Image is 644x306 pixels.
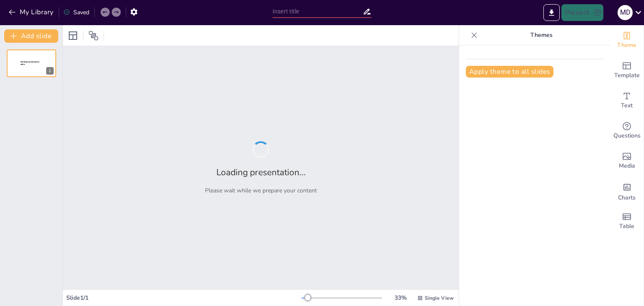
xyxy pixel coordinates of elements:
span: Media [619,161,635,171]
input: Insert title [273,5,363,18]
div: Add ready made slides [610,55,644,86]
span: Charts [618,193,636,202]
button: Export to PowerPoint [543,4,560,21]
span: Single View [425,295,454,301]
span: Template [614,71,640,80]
div: 33 % [390,294,410,302]
h2: Loading presentation... [216,166,306,178]
span: Sendsteps presentation editor [21,61,39,65]
span: Questions [613,131,641,140]
div: Slide 1 / 1 [66,294,301,302]
p: Please wait while we prepare your content [205,187,317,194]
span: Table [619,222,634,231]
span: Text [621,101,633,110]
button: Apply theme to all slides [466,66,553,78]
div: Change the overall theme [610,25,644,55]
div: Add a table [610,206,644,236]
p: Themes [481,25,602,45]
div: Add charts and graphs [610,176,644,206]
div: Saved [63,8,89,16]
div: 1 [46,67,54,75]
div: Get real-time input from your audience [610,116,644,146]
div: Add text boxes [610,86,644,116]
button: Add slide [4,29,58,43]
button: M D [618,4,633,21]
span: Position [88,31,99,41]
button: My Library [6,5,57,19]
button: Present [561,4,603,21]
span: Theme [617,41,636,50]
div: Add images, graphics, shapes or video [610,146,644,176]
div: M D [618,5,633,20]
div: Layout [66,29,80,42]
div: 1 [7,49,56,77]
